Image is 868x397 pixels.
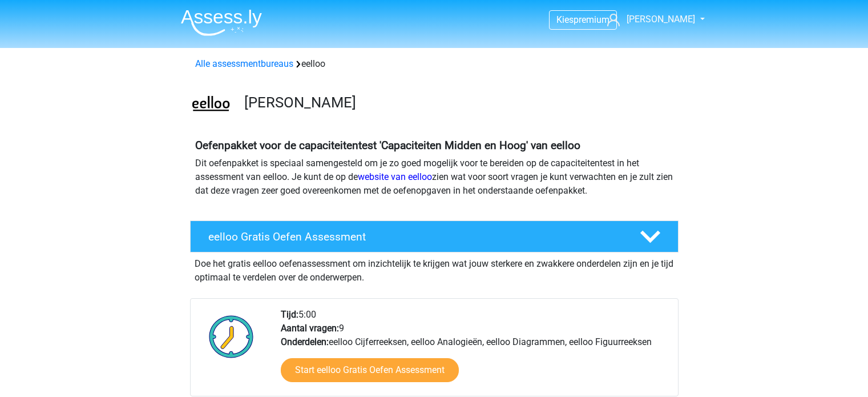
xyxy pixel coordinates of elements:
h3: [PERSON_NAME] [244,94,669,111]
b: Onderdelen: [281,336,329,347]
div: 5:00 9 eelloo Cijferreeksen, eelloo Analogieën, eelloo Diagrammen, eelloo Figuurreeksen [272,308,677,396]
a: Alle assessmentbureaus [195,58,293,69]
a: website van eelloo [358,171,432,182]
img: eelloo.png [191,85,231,125]
div: Doe het gratis eelloo oefenassessment om inzichtelijk te krijgen wat jouw sterkere en zwakkere on... [190,252,679,284]
h4: eelloo Gratis Oefen Assessment [208,230,621,243]
span: Kies [556,14,574,25]
a: Kiespremium [550,12,616,27]
a: [PERSON_NAME] [603,13,696,26]
span: [PERSON_NAME] [627,14,695,25]
b: Oefenpakket voor de capaciteitentest 'Capaciteiten Midden en Hoog' van eelloo [195,139,580,152]
img: Klok [203,308,260,365]
span: premium [574,14,609,25]
a: Start eelloo Gratis Oefen Assessment [281,358,459,382]
p: Dit oefenpakket is speciaal samengesteld om je zo goed mogelijk voor te bereiden op de capaciteit... [195,157,673,198]
b: Aantal vragen: [281,323,339,334]
b: Tijd: [281,309,298,320]
img: Assessly [181,9,262,36]
div: eelloo [191,57,678,71]
a: eelloo Gratis Oefen Assessment [185,220,683,252]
